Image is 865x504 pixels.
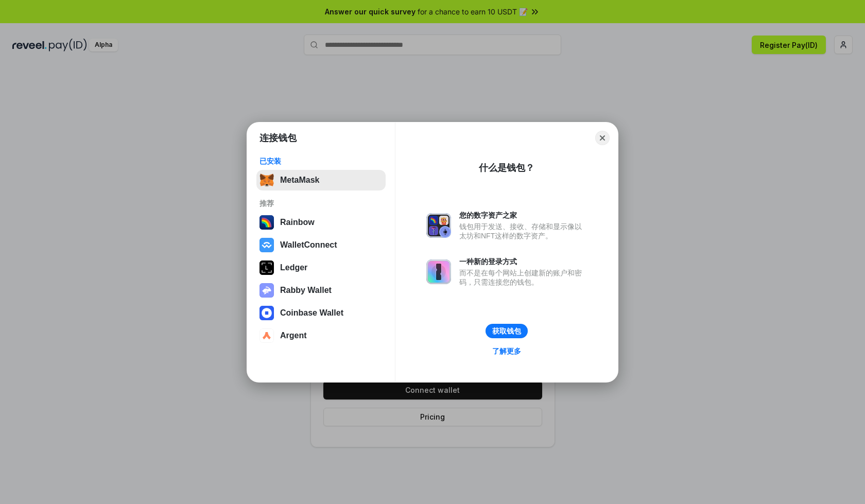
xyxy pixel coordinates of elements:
[492,346,521,356] div: 了解更多
[256,325,386,346] button: Argent
[492,326,521,336] div: 获取钱包
[259,132,297,144] h1: 连接钱包
[595,131,610,145] button: Close
[259,283,274,298] img: svg+xml,%3Csvg%20xmlns%3D%22http%3A%2F%2Fwww.w3.org%2F2000%2Fsvg%22%20fill%3D%22none%22%20viewBox...
[259,215,274,230] img: svg+xml,%3Csvg%20width%3D%22120%22%20height%3D%22120%22%20viewBox%3D%220%200%20120%20120%22%20fil...
[256,235,386,255] button: WalletConnect
[459,211,587,220] div: 您的数字资产之家
[259,306,274,320] img: svg+xml,%3Csvg%20width%3D%2228%22%20height%3D%2228%22%20viewBox%3D%220%200%2028%2028%22%20fill%3D...
[280,286,332,295] div: Rabby Wallet
[259,173,274,187] img: svg+xml,%3Csvg%20fill%3D%22none%22%20height%3D%2233%22%20viewBox%3D%220%200%2035%2033%22%20width%...
[259,157,383,166] div: 已安装
[259,260,274,275] img: svg+xml,%3Csvg%20xmlns%3D%22http%3A%2F%2Fwww.w3.org%2F2000%2Fsvg%22%20width%3D%2228%22%20height%3...
[280,240,337,250] div: WalletConnect
[280,218,315,227] div: Rainbow
[280,263,307,272] div: Ledger
[426,259,451,284] img: svg+xml,%3Csvg%20xmlns%3D%22http%3A%2F%2Fwww.w3.org%2F2000%2Fsvg%22%20fill%3D%22none%22%20viewBox...
[256,257,386,278] button: Ledger
[486,324,528,338] button: 获取钱包
[259,199,383,208] div: 推荐
[280,331,307,340] div: Argent
[479,162,534,174] div: 什么是钱包？
[280,176,319,185] div: MetaMask
[426,213,451,238] img: svg+xml,%3Csvg%20xmlns%3D%22http%3A%2F%2Fwww.w3.org%2F2000%2Fsvg%22%20fill%3D%22none%22%20viewBox...
[259,328,274,343] img: svg+xml,%3Csvg%20width%3D%2228%22%20height%3D%2228%22%20viewBox%3D%220%200%2028%2028%22%20fill%3D...
[280,308,343,318] div: Coinbase Wallet
[459,222,587,240] div: 钱包用于发送、接收、存储和显示像以太坊和NFT这样的数字资产。
[256,170,386,190] button: MetaMask
[459,268,587,287] div: 而不是在每个网站上创建新的账户和密码，只需连接您的钱包。
[256,212,386,233] button: Rainbow
[459,257,587,266] div: 一种新的登录方式
[256,303,386,323] button: Coinbase Wallet
[259,238,274,252] img: svg+xml,%3Csvg%20width%3D%2228%22%20height%3D%2228%22%20viewBox%3D%220%200%2028%2028%22%20fill%3D...
[256,280,386,301] button: Rabby Wallet
[486,344,527,358] a: 了解更多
